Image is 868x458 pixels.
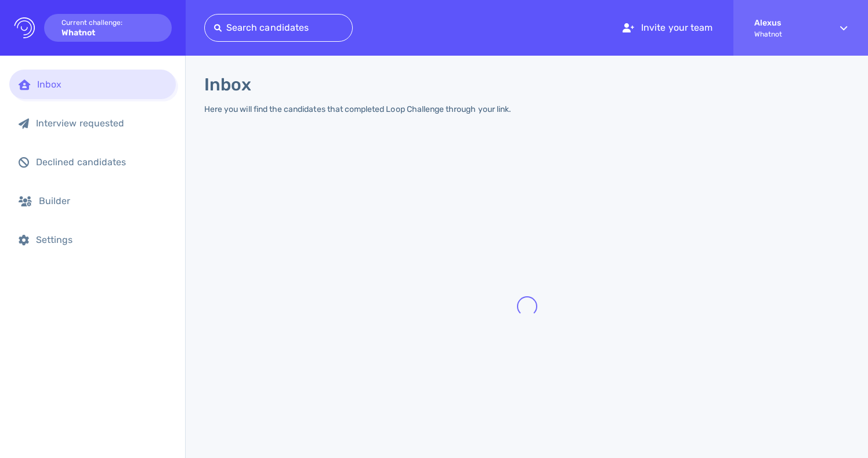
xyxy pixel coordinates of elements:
div: Builder [39,195,167,206]
strong: Alexus [754,18,819,28]
div: Interview requested [36,118,167,129]
div: Here you will find the candidates that completed Loop Challenge through your link. [204,104,511,114]
div: Settings [36,234,167,245]
span: Whatnot [754,30,819,38]
div: Declined candidates [36,157,167,168]
div: Inbox [37,79,167,90]
h1: Inbox [204,74,251,95]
